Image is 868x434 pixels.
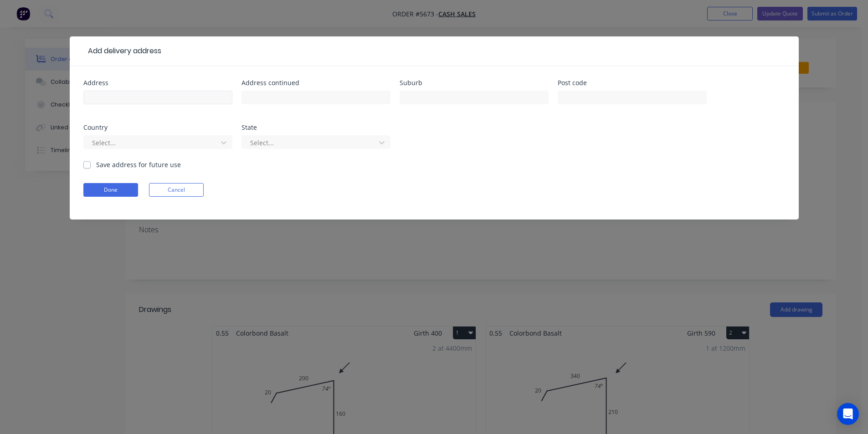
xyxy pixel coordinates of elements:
[149,183,204,197] button: Cancel
[400,80,549,86] div: Suburb
[83,80,232,86] div: Address
[241,80,390,86] div: Address continued
[83,183,138,197] button: Done
[837,403,859,425] div: Open Intercom Messenger
[241,124,390,131] div: State
[558,80,707,86] div: Post code
[83,124,232,131] div: Country
[83,46,161,56] div: Add delivery address
[96,160,181,169] label: Save address for future use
